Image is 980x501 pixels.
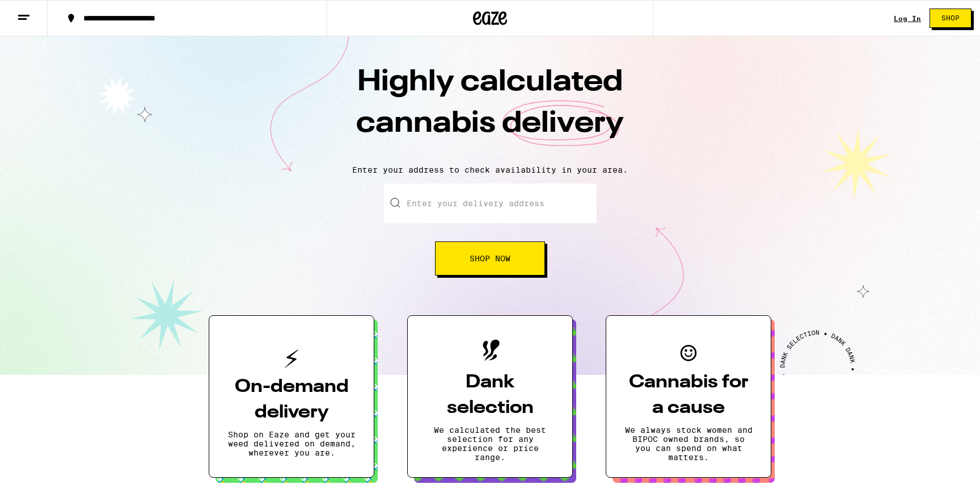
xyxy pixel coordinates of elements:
p: We calculated the best selection for any experience or price range. [426,425,554,462]
h3: On-demand delivery [227,374,356,425]
button: Cannabis for a causeWe always stock women and BIPOC owned brands, so you can spend on what matters. [606,315,771,478]
button: Dank selectionWe calculated the best selection for any experience or price range. [407,315,573,478]
p: We always stock women and BIPOC owned brands, so you can spend on what matters. [624,425,753,462]
h1: Highly calculated cannabis delivery [292,62,688,156]
p: Enter your address to check availability in your area. [11,165,969,174]
a: Shop [921,9,980,28]
button: Shop [930,9,971,28]
button: On-demand deliveryShop on Eaze and get your weed delivered on demand, wherever you are. [209,315,374,478]
button: Shop Now [435,241,545,275]
p: Shop on Eaze and get your weed delivered on demand, wherever you are. [227,430,356,457]
a: Log In [894,15,921,22]
input: Enter your delivery address [384,183,597,223]
span: Shop Now [470,254,510,262]
span: Shop [941,15,960,22]
h3: Cannabis for a cause [624,370,753,421]
h3: Dank selection [426,370,554,421]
